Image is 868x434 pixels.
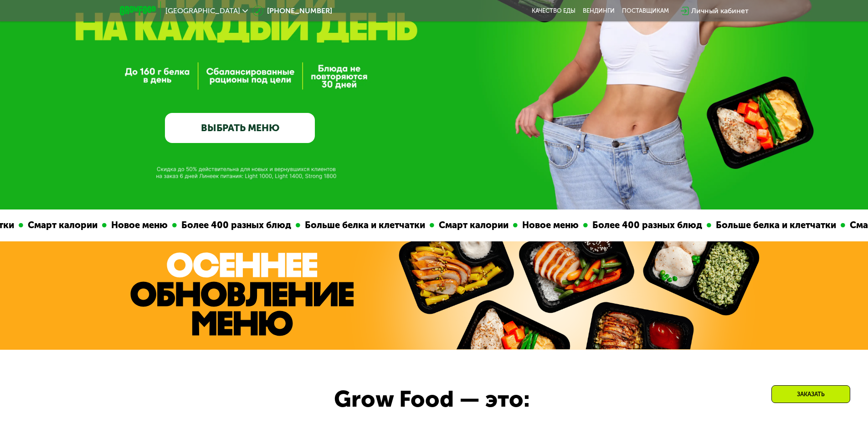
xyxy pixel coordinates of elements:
[252,5,332,16] a: [PHONE_NUMBER]
[300,218,429,232] div: Больше белка и клетчатки
[334,382,564,417] div: Grow Food — это:
[176,218,295,232] div: Более 400 разных блюд
[711,218,840,232] div: Больше белка и клетчатки
[517,218,583,232] div: Новое меню
[106,218,172,232] div: Новое меню
[434,218,513,232] div: Смарт калории
[587,218,706,232] div: Более 400 разных блюд
[622,7,669,15] div: поставщикам
[165,7,240,15] span: [GEOGRAPHIC_DATA]
[23,218,102,232] div: Смарт калории
[771,385,850,403] div: Заказать
[532,7,575,15] a: Качество еды
[165,113,315,143] a: ВЫБРАТЬ МЕНЮ
[583,7,615,15] a: Вендинги
[691,5,749,16] div: Личный кабинет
